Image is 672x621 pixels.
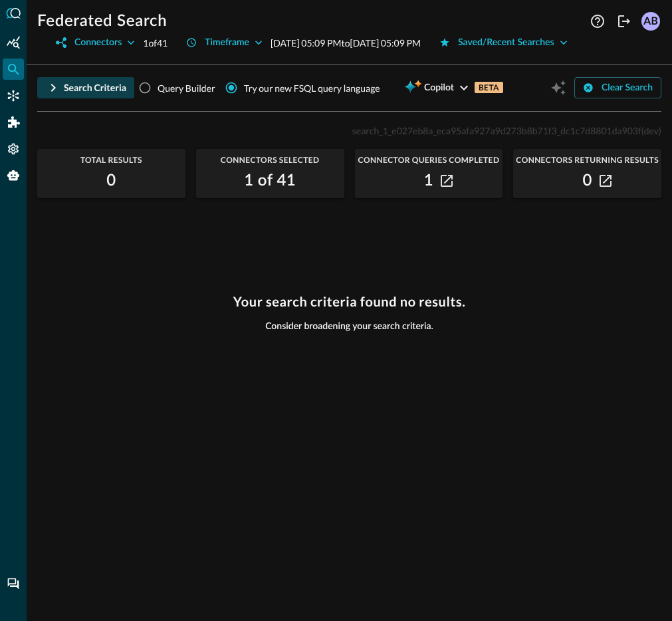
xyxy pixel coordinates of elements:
[355,156,503,165] span: Connector Queries Completed
[431,32,576,53] button: Saved/Recent Searches
[37,77,134,98] button: Search Criteria
[614,11,635,32] button: Logout
[641,125,661,136] span: (dev)
[3,138,24,160] div: Settings
[205,35,249,51] div: Timeframe
[106,170,116,191] h2: 0
[244,170,296,191] h2: 1 of 41
[396,77,511,98] button: CopilotBETA
[158,81,215,95] span: Query Builder
[574,77,661,98] button: Clear Search
[196,156,344,165] span: Connectors Selected
[3,573,24,594] div: Chat
[64,80,126,96] div: Search Criteria
[3,165,24,186] div: Query Agent
[3,112,25,133] div: Addons
[3,59,24,80] div: Federated Search
[424,80,454,96] span: Copilot
[143,36,168,50] p: 1 of 41
[587,11,608,32] button: Help
[3,85,24,106] div: Connectors
[602,80,653,96] div: Clear Search
[271,36,421,50] p: [DATE] 05:09 PM to [DATE] 05:09 PM
[458,35,554,51] div: Saved/Recent Searches
[513,156,661,165] span: Connectors Returning Results
[178,32,271,53] button: Timeframe
[244,81,380,95] div: Try our new FSQL query language
[582,170,592,191] h2: 0
[233,294,466,310] h3: Your search criteria found no results.
[424,170,433,191] h2: 1
[352,125,641,136] span: search_1_e027eb8a_eca95afa927a9d273b8b71f3_dc1c7d8801da903f
[641,12,660,31] div: AB
[3,32,24,53] div: Summary Insights
[37,156,185,165] span: Total Results
[48,32,143,53] button: Connectors
[37,11,167,32] h1: Federated Search
[265,320,433,332] span: Consider broadening your search criteria.
[74,35,122,51] div: Connectors
[475,82,503,93] p: BETA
